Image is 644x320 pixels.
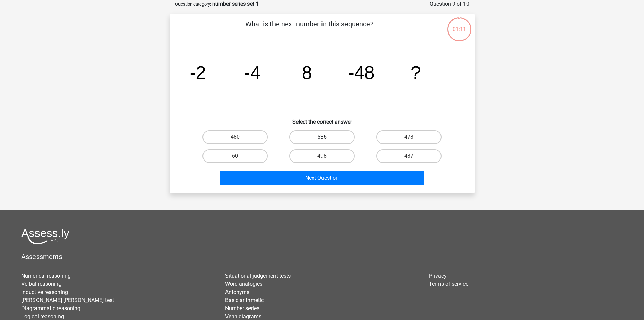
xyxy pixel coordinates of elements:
a: Logical reasoning [21,313,64,320]
a: Antonyms [225,289,249,295]
a: Word analogies [225,281,262,287]
a: Terms of service [429,281,468,287]
a: Situational judgement tests [225,273,291,279]
button: Next Question [220,171,424,185]
label: 480 [202,130,268,144]
tspan: ? [411,62,421,83]
a: Venn diagrams [225,313,261,320]
tspan: -48 [348,62,375,83]
a: [PERSON_NAME] [PERSON_NAME] test [21,297,114,303]
tspan: -4 [244,62,260,83]
label: 478 [376,130,442,144]
img: Assessly logo [21,229,69,244]
label: 498 [289,149,355,163]
div: 01:11 [447,17,472,34]
strong: number series set 1 [212,1,259,7]
small: Question category: [175,2,211,7]
a: Privacy [429,273,447,279]
label: 487 [376,149,442,163]
label: 536 [289,130,355,144]
label: 60 [202,149,268,163]
a: Basic arithmetic [225,297,264,303]
tspan: -2 [190,62,206,83]
a: Diagrammatic reasoning [21,305,80,312]
h6: Select the correct answer [181,113,464,125]
p: What is the next number in this sequence? [181,19,438,39]
a: Number series [225,305,259,312]
tspan: 8 [302,62,312,83]
a: Inductive reasoning [21,289,68,295]
h5: Assessments [21,253,623,261]
a: Verbal reasoning [21,281,62,287]
a: Numerical reasoning [21,273,71,279]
